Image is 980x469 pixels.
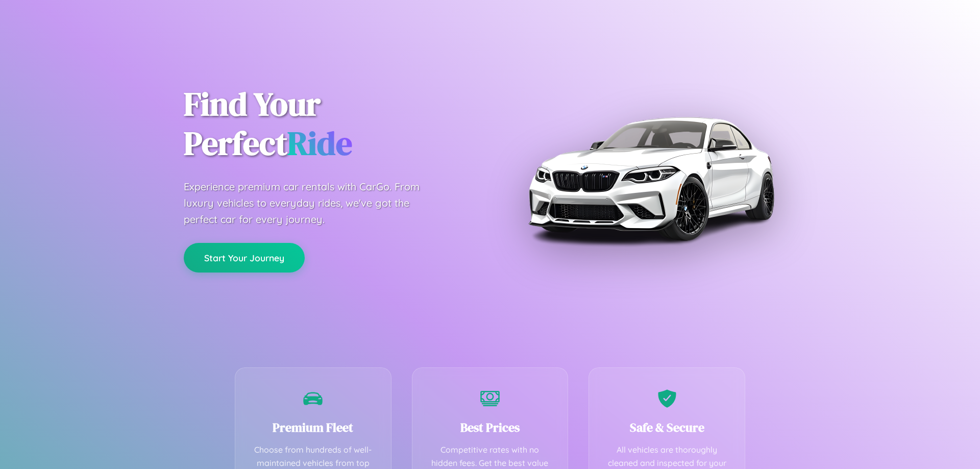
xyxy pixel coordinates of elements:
[287,121,352,165] span: Ride
[184,243,305,273] button: Start Your Journey
[523,51,778,306] img: Premium BMW car rental vehicle
[428,419,553,436] h3: Best Prices
[251,419,376,436] h3: Premium Fleet
[184,85,475,163] h1: Find Your Perfect
[604,419,729,436] h3: Safe & Secure
[184,179,439,228] p: Experience premium car rentals with CarGo. From luxury vehicles to everyday rides, we've got the ...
